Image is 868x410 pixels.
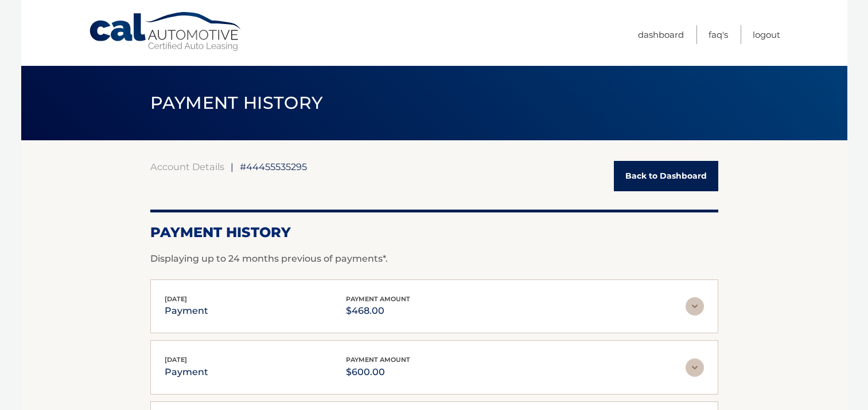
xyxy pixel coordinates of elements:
[231,161,233,172] span: |
[346,303,410,319] p: $468.00
[638,25,684,44] a: Dashboard
[165,303,208,319] p: payment
[346,295,410,303] span: payment amount
[150,161,224,172] a: Account Details
[709,25,728,44] a: FAQ's
[150,224,718,241] h2: Payment History
[614,161,718,191] a: Back to Dashboard
[150,252,718,266] p: Displaying up to 24 months previous of payments*.
[346,356,410,364] span: payment amount
[165,364,208,380] p: payment
[686,358,704,377] img: accordion-rest.svg
[686,297,704,316] img: accordion-rest.svg
[753,25,780,44] a: Logout
[346,364,410,380] p: $600.00
[165,295,187,303] span: [DATE]
[150,92,323,113] span: PAYMENT HISTORY
[165,356,187,364] span: [DATE]
[88,11,243,52] a: Cal Automotive
[240,161,307,172] span: #44455535295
